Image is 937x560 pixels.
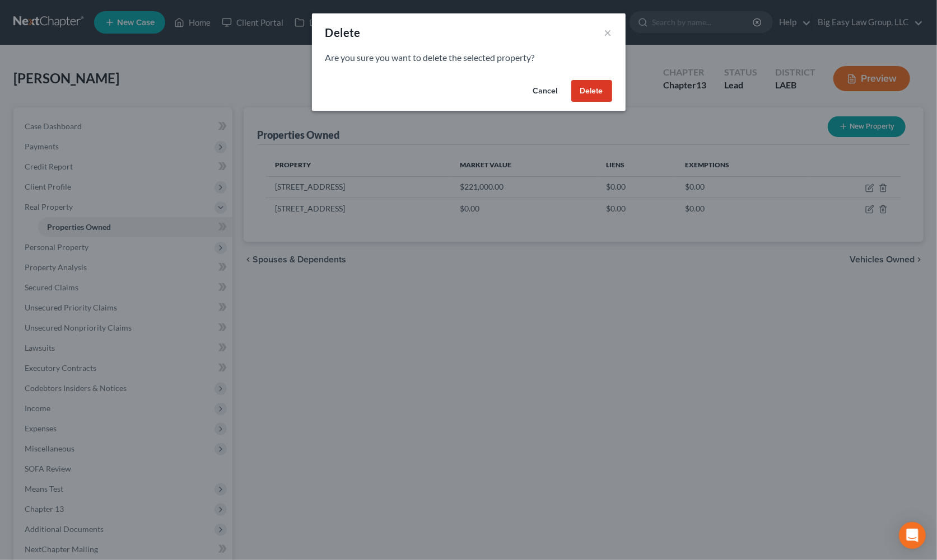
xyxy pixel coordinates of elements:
div: Open Intercom Messenger [899,522,926,549]
button: Delete [571,80,612,102]
button: × [604,26,612,39]
div: Delete [325,25,361,40]
p: Are you sure you want to delete the selected property? [325,51,612,64]
button: Cancel [524,80,567,102]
